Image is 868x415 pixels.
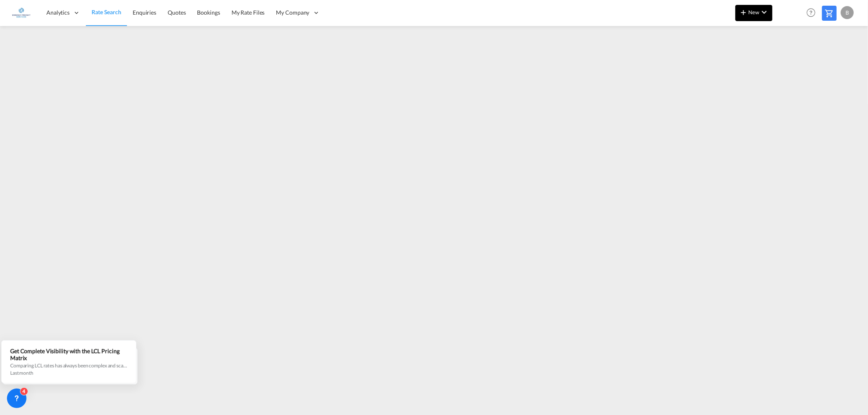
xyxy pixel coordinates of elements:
div: B [841,6,854,19]
span: Rate Search [92,9,121,15]
span: Quotes [168,9,186,16]
span: Bookings [197,9,220,16]
img: e1326340b7c511ef854e8d6a806141ad.jpg [12,4,31,22]
div: Help [804,6,822,20]
span: My Company [276,9,309,17]
button: icon-plus 400-fgNewicon-chevron-down [735,5,772,21]
span: Enquiries [133,9,156,16]
span: New [739,9,769,15]
md-icon: icon-chevron-down [759,7,769,17]
span: Analytics [46,9,70,17]
span: Help [804,6,818,20]
span: My Rate Files [232,9,265,16]
md-icon: icon-plus 400-fg [739,7,748,17]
